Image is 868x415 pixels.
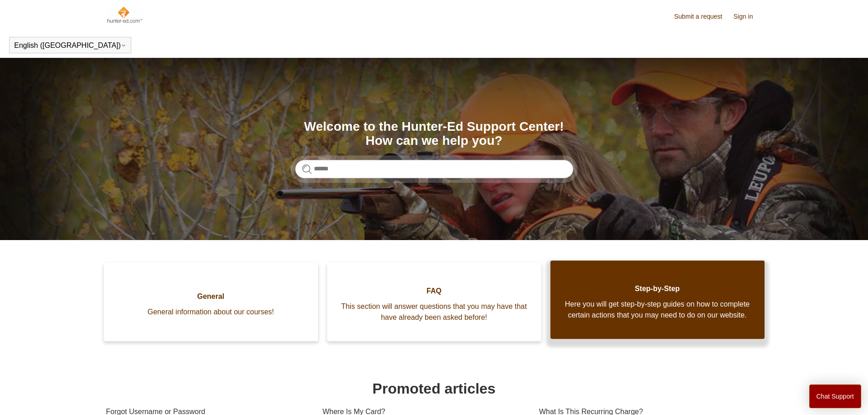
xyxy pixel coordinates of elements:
[295,160,573,178] input: Search
[550,261,765,339] a: Step-by-Step Here you will get step-by-step guides on how to complete certain actions that you ma...
[106,378,762,400] h1: Promoted articles
[295,120,573,148] h1: Welcome to the Hunter-Ed Support Center! How can we help you?
[809,384,862,408] button: Chat Support
[564,299,751,321] span: Here you will get step-by-step guides on how to complete certain actions that you may need to do ...
[14,41,126,50] button: English ([GEOGRAPHIC_DATA])
[674,12,731,21] a: Submit a request
[118,307,304,318] span: General information about our courses!
[106,5,143,24] img: Hunter-Ed Help Center home page
[118,291,304,302] span: General
[564,283,751,294] span: Step-by-Step
[104,263,318,341] a: General General information about our courses!
[341,286,528,297] span: FAQ
[734,12,762,21] a: Sign in
[341,301,528,323] span: This section will answer questions that you may have that have already been asked before!
[327,263,541,341] a: FAQ This section will answer questions that you may have that have already been asked before!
